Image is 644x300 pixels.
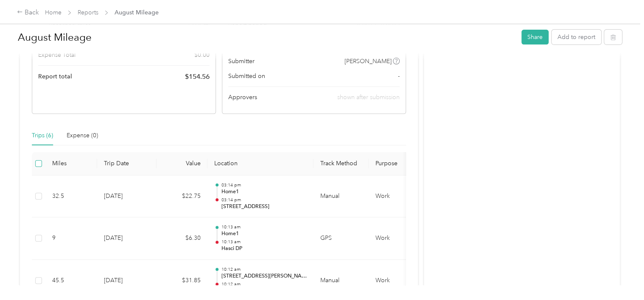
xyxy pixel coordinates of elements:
p: 10:13 am [221,239,307,245]
span: August Mileage [115,8,159,17]
span: [PERSON_NAME] [344,57,392,66]
p: Home1 [221,230,307,238]
button: Add to report [552,30,601,44]
p: [STREET_ADDRESS] [221,203,307,211]
th: Location [207,152,314,175]
span: - [398,72,400,81]
div: Trips (6) [32,131,53,140]
h1: August Mileage [18,27,515,47]
td: GPS [314,217,369,260]
td: Manual [314,175,369,218]
button: Share [521,30,549,44]
span: Submitter [228,57,255,66]
td: Work [369,217,432,260]
p: Home1 [221,188,307,196]
td: Work [369,175,432,218]
p: 10:12 am [221,281,307,287]
th: Track Method [314,152,369,175]
td: [DATE] [97,217,157,260]
td: $22.75 [157,175,207,218]
span: Report total [38,72,72,81]
p: Hasci DP [221,245,307,253]
th: Purpose [369,152,432,175]
a: Reports [78,9,98,16]
div: Expense (0) [67,131,98,140]
p: 03:14 pm [221,197,307,203]
th: Trip Date [97,152,157,175]
iframe: Everlance-gr Chat Button Frame [596,253,644,300]
td: 9 [45,217,97,260]
th: Value [157,152,207,175]
span: Submitted on [228,72,265,81]
td: 32.5 [45,175,97,218]
a: Home [45,9,62,16]
span: Approvers [228,93,257,102]
p: 10:12 am [221,267,307,272]
p: 03:14 pm [221,182,307,188]
div: Back [17,8,39,18]
th: Miles [45,152,97,175]
p: 10:13 am [221,224,307,230]
td: $6.30 [157,217,207,260]
p: [STREET_ADDRESS][PERSON_NAME] [221,272,307,280]
span: $ 154.56 [185,72,210,82]
td: [DATE] [97,175,157,218]
span: shown after submission [337,94,400,101]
